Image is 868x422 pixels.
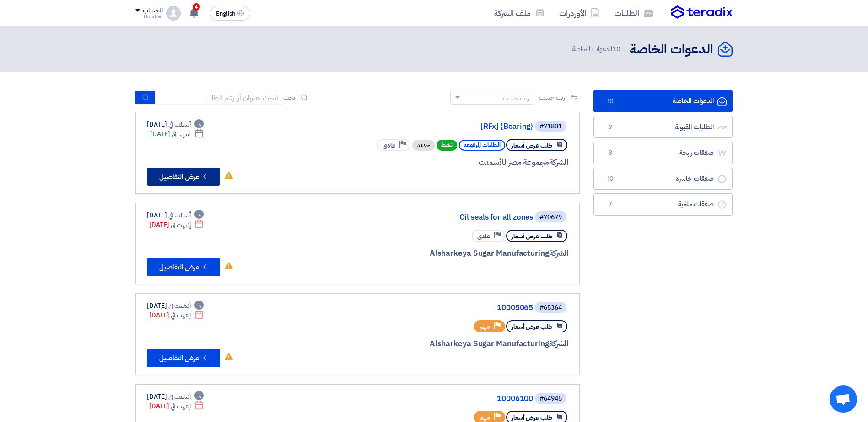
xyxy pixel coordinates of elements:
span: مهم [480,413,490,422]
div: #71801 [539,123,562,130]
a: صفقات رابحة3 [593,142,733,164]
a: ملف الشركة [487,2,552,24]
span: 10 [605,97,616,106]
a: Oil seals for all zones [350,213,533,222]
button: عرض التفاصيل [147,168,220,186]
a: الدعوات الخاصة10 [593,90,733,112]
span: أنشئت في [168,392,190,401]
span: 10 [612,44,620,54]
div: Open chat [830,385,857,413]
span: إنتهت في [171,311,190,320]
span: عادي [383,141,395,150]
a: [RFx] {Bearing} [350,122,533,131]
a: الطلبات [607,2,660,24]
span: ينتهي في [172,129,190,139]
a: الطلبات المقبولة2 [593,116,733,138]
div: [DATE] [149,220,204,230]
img: Teradix logo [671,5,733,19]
button: عرض التفاصيل [147,349,220,367]
div: جديد [412,140,435,151]
span: إنتهت في [171,220,190,230]
input: ابحث بعنوان أو رقم الطلب [155,91,283,105]
span: الشركة [549,248,569,259]
span: 4 [193,3,200,11]
span: طلب عرض أسعار [512,413,552,422]
div: Nourhan [135,14,162,19]
span: 2 [605,123,616,132]
span: أنشئت في [168,301,190,311]
div: الحساب [143,7,162,15]
span: أنشئت في [168,211,190,220]
div: [DATE] [147,301,204,311]
button: English [210,6,250,21]
span: طلب عرض أسعار [512,322,552,331]
span: الشركة [549,338,569,349]
div: رتب حسب [503,94,529,103]
span: طلب عرض أسعار [512,141,552,150]
button: عرض التفاصيل [147,258,220,276]
div: [DATE] [149,401,204,411]
span: رتب حسب [539,93,565,102]
span: 10 [605,174,616,184]
span: إنتهت في [171,401,190,411]
div: #70679 [539,214,562,221]
div: #65364 [539,305,562,311]
div: Alsharkeya Sugar Manufacturing [348,248,568,259]
span: مهم [480,322,490,331]
span: بحث [283,93,295,102]
a: صفقات ملغية7 [593,193,733,216]
div: Alsharkeya Sugar Manufacturing [348,338,568,350]
a: 10006100 [350,395,533,403]
span: الشركة [549,157,569,168]
span: 3 [605,148,616,158]
img: profile_test.png [166,6,181,21]
h2: الدعوات الخاصة [630,41,713,58]
div: [DATE] [150,129,204,139]
div: مجموعة مصر للأسمنت [348,157,568,169]
a: 10005065 [350,304,533,312]
span: نشط [437,140,457,151]
div: [DATE] [147,120,204,129]
a: الأوردرات [552,2,607,24]
span: English [216,11,235,17]
span: طلب عرض أسعار [512,232,552,241]
span: الطلبات المرفوعة [459,140,505,151]
span: الدعوات الخاصة [572,44,622,54]
a: صفقات خاسرة10 [593,168,733,190]
div: #64945 [539,396,562,402]
div: [DATE] [149,311,204,320]
div: [DATE] [147,392,204,401]
div: [DATE] [147,211,204,220]
span: عادي [477,232,490,241]
span: 7 [605,200,616,209]
span: أنشئت في [168,120,190,129]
